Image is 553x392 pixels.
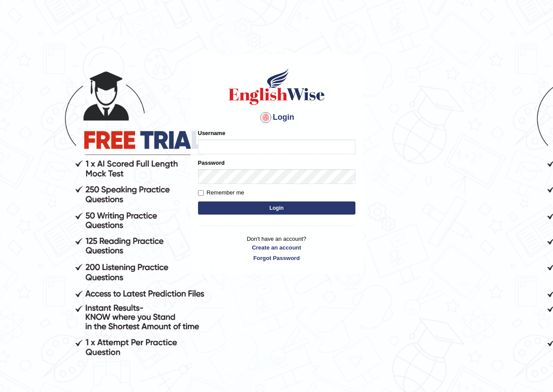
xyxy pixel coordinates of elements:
[198,111,355,125] h4: Login
[198,159,225,167] label: Password
[198,129,226,137] label: Username
[198,243,355,252] a: Create an account
[198,201,355,215] button: Login
[198,254,355,262] a: Forgot Password
[198,188,244,197] label: Remember me
[227,67,327,106] img: Logo of English Wise sign in for intelligent practice with AI
[198,235,355,262] p: Don't have an account?
[198,190,204,196] input: Remember me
